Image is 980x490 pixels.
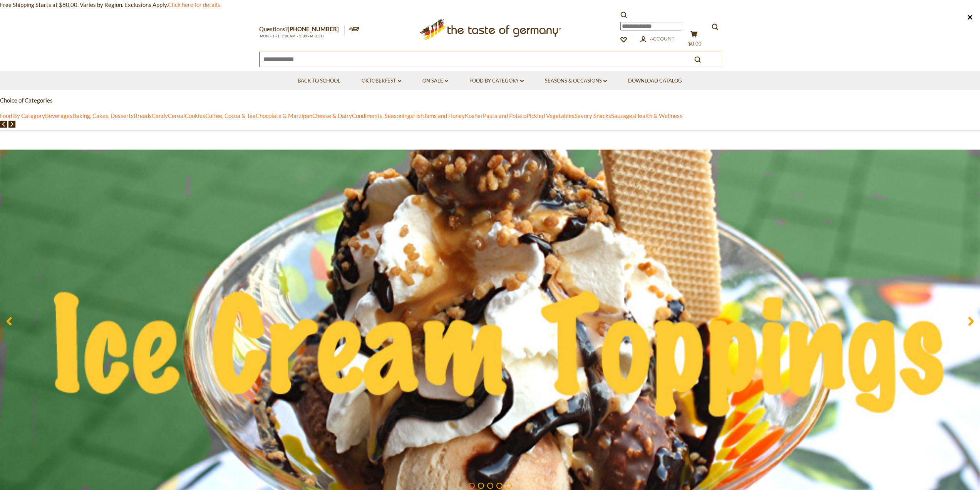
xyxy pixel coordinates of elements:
[967,10,973,23] span: ×
[575,112,611,119] a: Savory Snacks
[683,30,706,50] button: $0.00
[185,112,205,119] a: Cookies
[298,77,340,85] a: Back to School
[413,112,424,119] a: Fish
[611,112,635,119] a: Sausages
[469,77,524,85] a: Food By Category
[628,77,682,85] a: Download Catalog
[259,24,345,34] p: Questions?
[424,112,465,119] a: Jams and Honey
[168,1,221,8] a: Click here for details.
[134,112,152,119] a: Breads
[422,77,448,85] a: On Sale
[205,112,256,119] a: Coffee, Cocoa & Tea
[152,112,168,119] a: Candy
[526,112,575,119] a: Pickled Vegetables
[256,112,312,119] a: Chocolate & Marzipan
[8,121,16,128] img: next arrow
[635,112,682,119] a: Health & Wellness
[362,77,401,85] a: Oktoberfest
[352,112,413,119] a: Condiments, Seasonings
[545,77,607,85] a: Seasons & Occasions
[259,34,325,38] span: MON - FRI, 9:00AM - 5:00PM (EST)
[288,25,339,32] a: [PHONE_NUMBER]
[312,112,352,119] a: Cheese & Dairy
[640,35,675,43] a: Account
[483,112,526,119] a: Pasta and Potato
[465,112,483,119] a: Kosher
[72,112,134,119] a: Baking, Cakes, Desserts
[45,112,72,119] a: Beverages
[688,40,702,47] span: $0.00
[650,35,675,42] span: Account
[168,112,185,119] a: Cereal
